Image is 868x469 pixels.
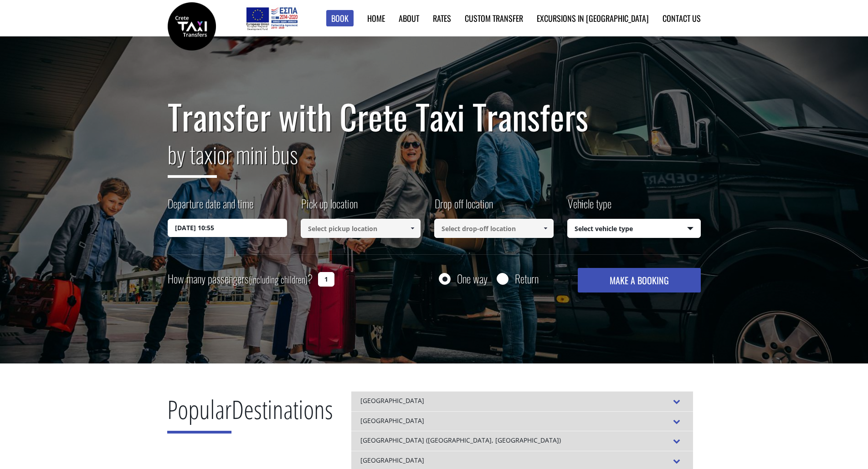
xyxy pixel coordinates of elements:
[167,391,333,440] h2: Destinations
[538,219,553,238] a: Show All Items
[568,219,700,238] span: Select vehicle type
[168,136,701,185] h2: or mini bus
[301,219,421,238] input: Select pickup location
[168,2,216,50] img: Crete Taxi Transfers | Safe Taxi Transfer Services from to Heraklion Airport, Chania Airport, Ret...
[567,196,611,219] label: Vehicle type
[457,273,488,284] label: One way
[326,10,354,27] a: Book
[537,12,649,24] a: Excursions in [GEOGRAPHIC_DATA]
[434,219,554,238] input: Select drop-off location
[168,97,701,136] h1: Transfer with Crete Taxi Transfers
[245,5,299,32] img: e-bannersEUERDF180X90.jpg
[168,196,253,219] label: Departure date and time
[351,391,693,411] div: [GEOGRAPHIC_DATA]
[405,219,420,238] a: Show All Items
[351,411,693,431] div: [GEOGRAPHIC_DATA]
[351,431,693,451] div: [GEOGRAPHIC_DATA] ([GEOGRAPHIC_DATA], [GEOGRAPHIC_DATA])
[301,196,358,219] label: Pick up location
[399,12,419,24] a: About
[168,268,313,290] label: How many passengers ?
[663,12,701,24] a: Contact us
[433,12,451,24] a: Rates
[168,20,216,30] a: Crete Taxi Transfers | Safe Taxi Transfer Services from to Heraklion Airport, Chania Airport, Ret...
[515,273,539,284] label: Return
[168,137,217,178] span: by taxi
[465,12,523,24] a: Custom Transfer
[249,272,308,286] small: (including children)
[578,268,700,292] button: MAKE A BOOKING
[167,392,231,434] span: Popular
[434,196,493,219] label: Drop off location
[367,12,385,24] a: Home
